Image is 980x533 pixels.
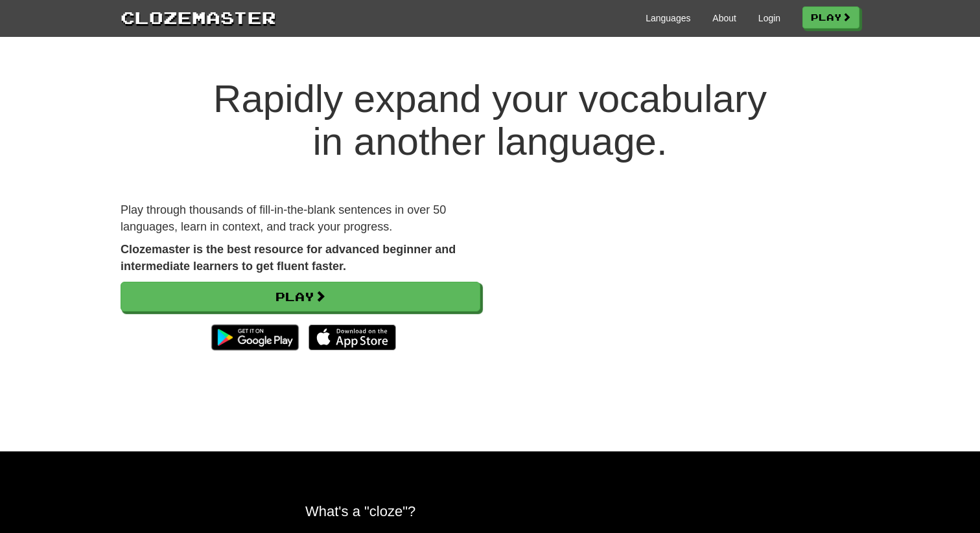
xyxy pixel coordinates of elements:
h2: What's a "cloze"? [305,503,675,519]
a: Play [802,6,859,28]
p: Play through thousands of fill-in-the-blank sentences in over 50 languages, learn in context, and... [121,202,480,235]
a: Login [758,12,780,25]
a: Languages [646,12,690,25]
a: About [712,12,736,25]
a: Clozemaster [121,5,276,29]
strong: Clozemaster is the best resource for advanced beginner and intermediate learners to get fluent fa... [121,243,456,273]
a: Play [121,282,480,312]
img: Get it on Google Play [205,318,305,357]
img: Download_on_the_App_Store_Badge_US-UK_135x40-25178aeef6eb6b83b96f5f2d004eda3bffbb37122de64afbaef7... [309,324,396,350]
